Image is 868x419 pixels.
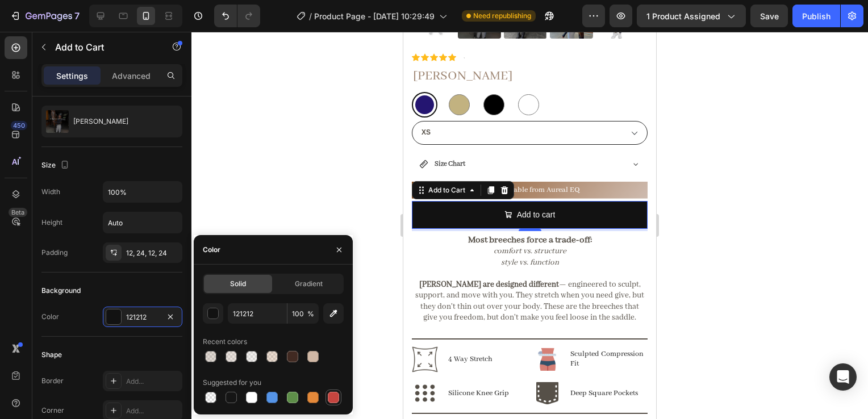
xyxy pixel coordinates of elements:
div: Color [203,245,220,255]
div: Open Intercom Messenger [829,363,857,391]
div: 450 [11,121,27,130]
div: Undo/Redo [214,5,260,27]
p: [PERSON_NAME] [73,118,128,125]
div: Suggested for you [203,378,261,388]
span: Need republishing [473,11,531,21]
input: Auto [103,182,182,202]
div: Width [41,187,60,197]
div: Corner [41,405,64,416]
div: Publish [802,10,831,22]
p: Add to Cart [55,40,152,54]
p: Advanced [112,70,151,82]
div: Beta [9,208,27,217]
div: Padding [41,248,68,258]
div: Add... [126,376,180,387]
input: Eg: FFFFFF [228,303,287,324]
div: 12, 24, 12, 24 [126,248,180,258]
iframe: Design area [403,32,656,419]
span: % [307,309,314,319]
div: Height [41,217,62,228]
div: 121212 [126,312,159,322]
div: Border [41,376,64,386]
span: Gradient [295,279,323,289]
button: Save [750,5,788,27]
div: Size [41,158,72,173]
div: Add... [126,406,180,416]
input: Auto [103,212,182,233]
button: 1 product assigned [637,5,746,27]
button: Publish [792,5,840,27]
div: Background [41,286,81,296]
span: Solid [230,279,246,289]
span: / [309,10,312,22]
img: product feature img [46,110,69,133]
div: Color [41,312,59,322]
span: 1 product assigned [646,10,720,22]
div: Recent colors [203,337,247,347]
div: Shape [41,350,62,360]
p: 7 [74,9,80,23]
span: Product Page - [DATE] 10:29:49 [314,10,435,22]
p: Settings [56,70,88,82]
span: Save [760,11,779,21]
button: 7 [5,5,85,27]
